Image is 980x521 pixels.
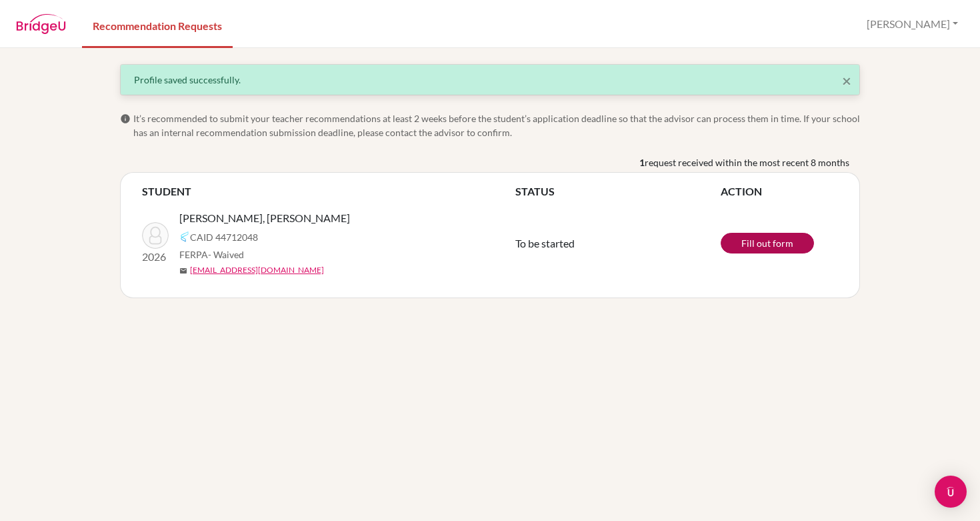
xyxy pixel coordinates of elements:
img: BridgeU logo [16,14,66,34]
th: STATUS [515,183,721,199]
th: STUDENT [142,183,515,199]
span: info [120,113,131,124]
span: mail [179,267,187,275]
div: Profile saved successfully. [134,73,846,87]
span: - Waived [208,249,244,260]
a: Recommendation Requests [82,2,233,48]
button: [PERSON_NAME] [861,11,964,37]
span: × [842,71,851,90]
p: 2026 [142,249,169,265]
div: Open Intercom Messenger [935,476,967,508]
th: ACTION [721,183,838,199]
img: Common App logo [179,231,190,242]
a: Fill out form [721,233,814,253]
a: [EMAIL_ADDRESS][DOMAIN_NAME] [190,264,324,276]
span: [PERSON_NAME], [PERSON_NAME] [179,210,350,226]
span: FERPA [179,247,244,262]
span: request received within the most recent 8 months [645,155,849,169]
span: To be started [515,237,575,249]
span: It’s recommended to submit your teacher recommendations at least 2 weeks before the student’s app... [133,111,860,139]
img: Keen, Demir Richard Recep [142,222,169,249]
b: 1 [639,155,645,169]
button: Close [842,73,851,89]
span: CAID 44712048 [190,230,258,244]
